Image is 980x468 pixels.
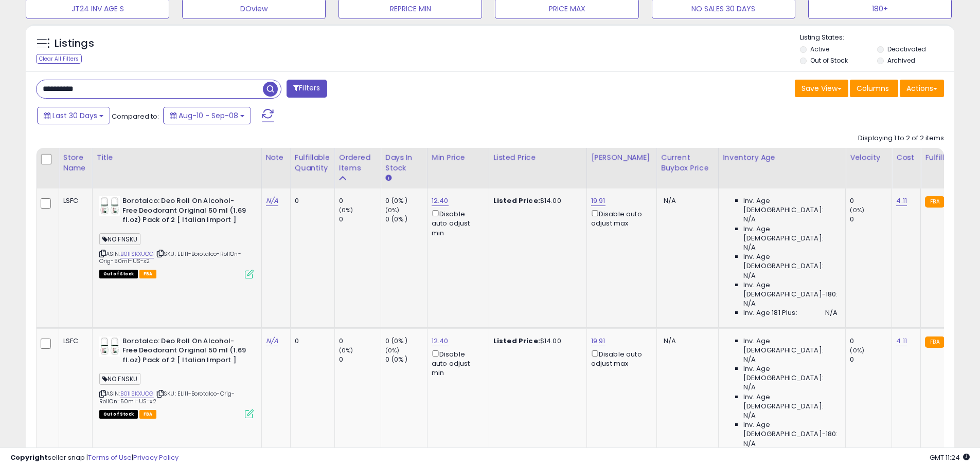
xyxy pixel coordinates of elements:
[896,152,916,163] div: Cost
[97,152,257,163] div: Title
[266,152,286,163] div: Note
[99,233,140,245] span: NO FNSKU
[743,280,838,299] span: Inv. Age [DEMOGRAPHIC_DATA]-180:
[896,336,907,346] a: 4.11
[10,453,179,463] div: seller snap | |
[887,56,915,65] label: Archived
[295,336,327,346] div: 0
[900,80,944,97] button: Actions
[493,336,579,346] div: $14.00
[591,336,605,346] a: 19.91
[857,83,889,93] span: Columns
[743,392,838,411] span: Inv. Age [DEMOGRAPHIC_DATA]:
[743,252,838,271] span: Inv. Age [DEMOGRAPHIC_DATA]:
[850,336,892,346] div: 0
[163,107,251,124] button: Aug-10 - Sep-08
[858,134,944,143] div: Displaying 1 to 2 of 2 items
[385,152,423,174] div: Days In Stock
[743,336,838,355] span: Inv. Age [DEMOGRAPHIC_DATA]:
[36,54,82,64] div: Clear All Filters
[385,174,391,183] small: Days In Stock.
[63,336,84,346] div: LSFC
[850,346,864,354] small: (0%)
[385,215,427,224] div: 0 (0%)
[493,196,579,205] div: $14.00
[743,411,756,420] span: N/A
[295,152,330,174] div: Fulfillable Quantity
[287,80,327,98] button: Filters
[850,196,892,205] div: 0
[432,152,485,163] div: Min Price
[850,215,892,224] div: 0
[896,196,907,206] a: 4.11
[743,299,756,308] span: N/A
[850,206,864,214] small: (0%)
[591,208,649,228] div: Disable auto adjust max
[385,355,427,364] div: 0 (0%)
[664,196,676,205] span: N/A
[179,110,238,121] span: Aug-10 - Sep-08
[99,336,254,418] div: ASIN:
[55,36,94,51] h5: Listings
[591,196,605,206] a: 19.91
[99,196,120,216] img: 41n96g5Z2vL._SL40_.jpg
[930,453,970,462] span: 2025-10-9 11:24 GMT
[743,224,838,243] span: Inv. Age [DEMOGRAPHIC_DATA]:
[432,336,449,346] a: 12.40
[800,33,954,43] p: Listing States:
[99,336,120,357] img: 41n96g5Z2vL._SL40_.jpg
[88,453,132,462] a: Terms of Use
[743,308,797,317] span: Inv. Age 181 Plus:
[493,152,582,163] div: Listed Price
[432,196,449,206] a: 12.40
[810,56,848,65] label: Out of Stock
[743,243,756,252] span: N/A
[723,152,841,163] div: Inventory Age
[850,152,887,163] div: Velocity
[52,110,97,121] span: Last 30 Days
[825,308,838,317] span: N/A
[99,270,138,278] span: All listings that are currently out of stock and unavailable for purchase on Amazon
[120,250,154,258] a: B01ISKXUOG
[122,336,247,368] b: Borotalco: Deo Roll On Alcohol-Free Deodorant Original 50 ml (1.69 fl.oz) Pack of 2 [ Italian Imp...
[133,453,179,462] a: Privacy Policy
[661,152,714,174] div: Current Buybox Price
[743,196,838,215] span: Inv. Age [DEMOGRAPHIC_DATA]:
[99,250,241,265] span: | SKU: ELI11-Borotalco-RollOn-Orig-50ml-US-x2
[795,80,848,97] button: Save View
[743,439,756,448] span: N/A
[266,196,278,206] a: N/A
[664,336,676,346] span: N/A
[887,45,926,53] label: Deactivated
[432,208,481,238] div: Disable auto adjust min
[63,152,88,174] div: Store Name
[810,45,829,53] label: Active
[850,355,892,364] div: 0
[743,420,838,439] span: Inv. Age [DEMOGRAPHIC_DATA]-180:
[99,196,254,277] div: ASIN:
[743,364,838,383] span: Inv. Age [DEMOGRAPHIC_DATA]:
[493,336,540,346] b: Listed Price:
[99,389,235,405] span: | SKU: ELI11-Borotalco-Orig-RollOn-50ml-US-x2
[266,336,278,346] a: N/A
[591,348,649,368] div: Disable auto adjust max
[122,196,247,228] b: Borotalco: Deo Roll On Alcohol-Free Deodorant Original 50 ml (1.69 fl.oz) Pack of 2 [ Italian Imp...
[385,346,400,354] small: (0%)
[385,196,427,205] div: 0 (0%)
[925,196,944,208] small: FBA
[339,346,353,354] small: (0%)
[112,111,159,121] span: Compared to:
[339,206,353,214] small: (0%)
[339,336,381,346] div: 0
[925,152,967,163] div: Fulfillment
[139,410,157,419] span: FBA
[10,453,48,462] strong: Copyright
[339,152,377,174] div: Ordered Items
[385,206,400,214] small: (0%)
[432,348,481,378] div: Disable auto adjust min
[743,355,756,364] span: N/A
[493,196,540,205] b: Listed Price:
[743,271,756,280] span: N/A
[385,336,427,346] div: 0 (0%)
[295,196,327,205] div: 0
